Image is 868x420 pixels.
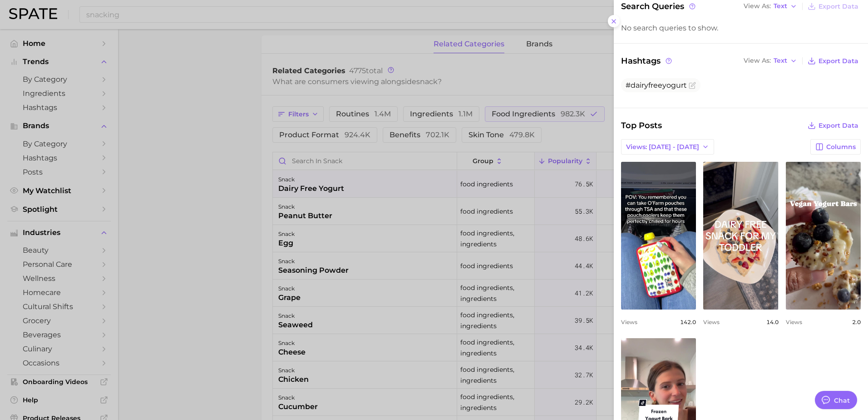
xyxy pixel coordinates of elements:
span: Views [621,319,637,325]
button: Flag as miscategorized or irrelevant [689,82,696,89]
span: 14.0 [766,319,779,325]
span: View As [744,4,771,9]
span: Export Data [819,57,858,65]
span: Views [786,319,802,325]
button: Export Data [805,119,861,132]
div: No search queries to show. [621,24,861,32]
button: Views: [DATE] - [DATE] [621,139,714,155]
button: Columns [810,139,861,155]
button: View AsText [741,55,799,67]
span: Text [774,58,787,63]
span: View As [744,58,771,63]
span: #dairyfreeyogurt [626,81,687,90]
button: Export Data [805,55,861,67]
span: Export Data [819,122,858,130]
span: 2.0 [852,319,861,325]
span: Hashtags [621,55,673,67]
span: Top Posts [621,119,662,132]
span: Text [774,4,787,9]
span: 142.0 [680,319,696,325]
span: Views [703,319,720,325]
span: Export Data [819,3,858,10]
span: Columns [826,143,856,151]
span: Views: [DATE] - [DATE] [626,143,699,151]
button: View AsText [741,0,799,12]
